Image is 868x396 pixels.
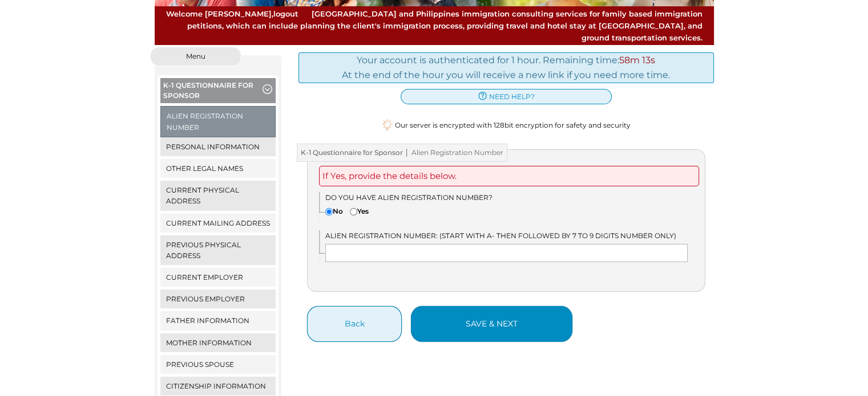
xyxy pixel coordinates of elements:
[325,231,676,240] span: Alien Registration Number: (Start with A- then followed by 7 to 9 digits number only)
[166,8,703,43] span: [GEOGRAPHIC_DATA] and Philippines immigration consulting services for family based immigration pe...
[350,206,369,217] label: Yes
[160,268,276,287] a: Current Employer
[489,91,535,102] span: need help?
[160,159,276,178] a: Other Legal Names
[160,289,276,308] a: Previous Employer
[150,47,241,66] button: Menu
[160,333,276,352] a: Mother Information
[403,149,503,157] span: Alien Registration Number
[319,166,699,186] div: If Yes, provide the details below.
[395,120,631,130] span: Our server is encrypted with 128bit encryption for safety and security
[166,8,298,20] span: Welcome [PERSON_NAME],
[298,52,714,83] div: Your account is authenticated for 1 hour. Remaining time: At the end of the hour you will receive...
[160,235,276,265] a: Previous Physical Address
[160,311,276,330] a: Father Information
[411,306,572,342] button: save & next
[325,193,492,202] span: Do you have Alien Registration Number?
[350,208,357,215] input: Yes
[160,137,276,156] a: Personal Information
[160,355,276,374] a: Previous Spouse
[325,206,343,217] label: No
[160,377,276,395] a: Citizenship Information
[161,107,276,136] a: Alien Registration Number
[325,208,333,215] input: No
[401,89,612,104] a: need help?
[160,214,276,232] a: Current Mailing Address
[297,144,507,162] h3: K-1 Questionnaire for Sponsor
[619,55,655,66] span: 58m 13s
[307,306,402,342] button: Back
[273,9,298,18] a: logout
[186,53,205,60] span: Menu
[160,181,276,210] a: Current Physical Address
[160,78,276,106] button: K-1 Questionnaire for Sponsor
